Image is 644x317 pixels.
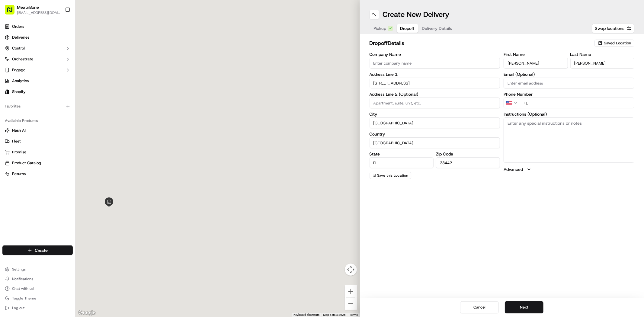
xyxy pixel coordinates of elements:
[12,306,24,310] span: Log out
[5,149,70,155] a: Promise
[2,126,73,135] button: Nash AI
[505,301,543,313] button: Next
[294,313,320,317] button: Keyboard shortcuts
[2,265,73,274] button: Settings
[12,139,21,144] span: Fleet
[2,43,73,53] button: Control
[345,285,357,297] button: Zoom in
[2,65,73,75] button: Engage
[504,166,523,172] label: Advanced
[400,25,415,31] span: Dropoff
[12,128,26,133] span: Nash AI
[12,149,26,155] span: Promise
[2,284,73,293] button: Chat with us!
[519,98,634,108] input: Enter phone number
[5,171,70,177] a: Returns
[504,72,634,76] label: Email (Optional)
[370,132,500,136] label: Country
[370,39,591,47] h2: dropoff Details
[422,25,452,31] span: Delivery Details
[2,294,73,303] button: Toggle Theme
[383,10,450,19] h1: Create New Delivery
[2,76,73,86] a: Analytics
[323,313,346,316] span: Map data ©2025
[570,52,634,56] label: Last Name
[2,245,73,255] button: Create
[436,152,500,156] label: Zip Code
[2,101,73,111] div: Favorites
[345,298,357,310] button: Zoom out
[504,58,568,69] input: Enter first name
[2,33,73,42] a: Deliveries
[370,112,500,116] label: City
[604,40,631,46] span: Saved Location
[2,116,73,126] div: Available Products
[460,301,499,313] button: Cancel
[370,137,500,148] input: Enter country
[2,136,73,146] button: Fleet
[12,67,25,73] span: Engage
[2,158,73,168] button: Product Catalog
[2,22,73,31] a: Orders
[5,160,70,166] a: Product Catalog
[370,117,500,128] input: Enter city
[2,87,73,97] a: Shopify
[12,277,33,281] span: Notifications
[370,58,500,69] input: Enter company name
[504,92,634,96] label: Phone Number
[12,171,26,177] span: Returns
[504,52,568,56] label: First Name
[374,25,386,31] span: Pickup
[370,72,500,76] label: Address Line 1
[592,24,634,33] button: Swap locations
[12,24,24,29] span: Orders
[370,152,434,156] label: State
[12,35,29,40] span: Deliveries
[370,98,500,108] input: Apartment, suite, unit, etc.
[5,128,70,133] a: Nash AI
[5,89,10,94] img: Shopify logo
[12,296,36,301] span: Toggle Theme
[504,78,634,88] input: Enter email address
[570,58,634,69] input: Enter last name
[17,4,39,10] button: MeatnBone
[377,173,409,178] span: Save this Location
[2,147,73,157] button: Promise
[12,46,25,51] span: Control
[12,160,41,166] span: Product Catalog
[2,54,73,64] button: Orchestrate
[370,52,500,56] label: Company Name
[504,112,634,116] label: Instructions (Optional)
[345,264,357,276] button: Map camera controls
[370,157,434,168] input: Enter state
[2,304,73,312] button: Log out
[77,309,97,317] img: Google
[2,169,73,179] button: Returns
[2,275,73,283] button: Notifications
[504,166,634,172] button: Advanced
[436,157,500,168] input: Enter zip code
[370,78,500,88] input: Enter address
[12,286,34,291] span: Chat with us!
[595,25,624,31] span: Swap locations
[5,139,70,144] a: Fleet
[594,39,634,47] button: Saved Location
[2,2,62,17] button: MeatnBone[EMAIL_ADDRESS][DOMAIN_NAME]
[12,56,33,62] span: Orchestrate
[370,92,500,96] label: Address Line 2 (Optional)
[35,247,48,253] span: Create
[77,309,97,317] a: Open this area in Google Maps (opens a new window)
[12,267,26,272] span: Settings
[12,89,26,94] span: Shopify
[17,10,60,15] button: [EMAIL_ADDRESS][DOMAIN_NAME]
[370,172,411,179] button: Save this Location
[350,313,358,316] a: Terms (opens in new tab)
[12,78,29,84] span: Analytics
